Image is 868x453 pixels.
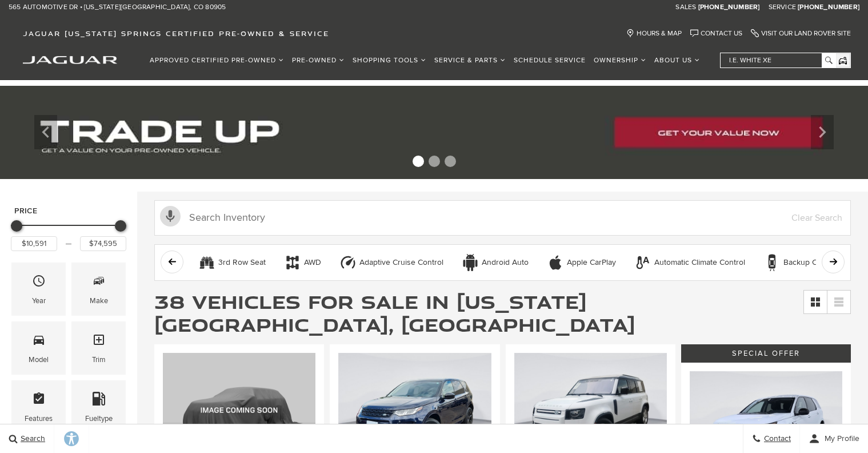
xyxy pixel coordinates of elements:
a: Service & Parts [430,50,510,70]
div: Apple CarPlay [567,257,616,268]
a: jaguar [23,54,117,64]
div: AWD [304,257,321,268]
div: Year [32,295,46,307]
div: TrimTrim [71,321,126,375]
a: Shopping Tools [349,50,430,70]
div: Fueltype [85,412,113,425]
button: scroll left [161,251,183,273]
span: 38 Vehicles for Sale in [US_STATE][GEOGRAPHIC_DATA], [GEOGRAPHIC_DATA] [154,288,635,337]
span: Go to slide 1 [413,156,424,167]
div: Previous [34,115,57,149]
div: Model [29,353,49,366]
div: Android Auto [482,257,529,268]
div: Features [25,412,53,425]
div: Backup Camera [763,254,781,271]
a: Contact Us [690,29,742,38]
span: Trim [92,330,106,353]
div: AWD [284,254,301,271]
a: About Us [650,50,704,70]
div: Automatic Climate Control [634,254,651,271]
a: [PHONE_NUMBER] [798,3,859,12]
button: Automatic Climate ControlAutomatic Climate Control [628,251,751,275]
button: scroll right [822,251,845,273]
a: 565 Automotive Dr • [US_STATE][GEOGRAPHIC_DATA], CO 80905 [9,3,226,12]
div: Trim [92,353,106,366]
a: Ownership [590,50,650,70]
input: Minimum [11,236,57,251]
div: Android Auto [462,254,479,271]
div: Make [90,295,108,307]
span: Make [92,271,106,295]
div: Price [11,216,126,251]
button: Open user profile menu [800,424,868,453]
div: FeaturesFeatures [11,380,66,434]
button: 3rd Row Seat3rd Row Seat [192,251,272,275]
div: Automatic Climate Control [654,257,745,268]
h5: Price [14,206,123,216]
img: Jaguar [23,56,117,64]
button: Android AutoAndroid Auto [455,251,535,275]
div: Adaptive Cruise Control [359,257,443,268]
span: Features [32,389,46,412]
a: Approved Certified Pre-Owned [146,50,288,70]
a: Jaguar [US_STATE] Springs Certified Pre-Owned & Service [17,29,335,38]
span: Contact [761,434,791,444]
button: Apple CarPlayApple CarPlay [541,251,622,275]
a: Visit Our Land Rover Site [751,29,851,38]
span: Year [32,271,46,295]
svg: Click to toggle on voice search [160,206,181,227]
div: Next [811,115,834,149]
span: Model [32,330,46,353]
span: Search [18,434,45,444]
span: Sales [675,3,696,11]
input: Maximum [80,236,126,251]
input: Search Inventory [154,200,851,236]
div: FueltypeFueltype [71,380,126,434]
span: Go to slide 3 [445,156,456,167]
div: Apple CarPlay [547,254,564,271]
div: 3rd Row Seat [198,254,215,271]
div: Backup Camera [783,257,839,268]
div: MakeMake [71,263,126,316]
button: Adaptive Cruise ControlAdaptive Cruise Control [333,251,450,275]
div: ModelModel [11,321,66,375]
span: Go to slide 2 [429,156,440,167]
a: Hours & Map [626,29,682,38]
a: Pre-Owned [288,50,349,70]
span: Service [769,3,796,11]
div: Maximum Price [115,220,126,232]
div: Minimum Price [11,220,22,232]
div: Adaptive Cruise Control [339,254,357,271]
a: [PHONE_NUMBER] [698,3,760,12]
span: My Profile [820,434,859,444]
button: AWDAWD [278,251,327,275]
button: Backup CameraBackup Camera [757,251,845,275]
span: Fueltype [92,389,106,412]
div: 3rd Row Seat [218,257,266,268]
nav: Main Navigation [146,50,704,70]
a: Schedule Service [510,50,590,70]
div: YearYear [11,263,66,316]
input: i.e. White XE [721,53,835,67]
div: Special Offer [681,344,851,363]
span: Jaguar [US_STATE] Springs Certified Pre-Owned & Service [23,29,329,38]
